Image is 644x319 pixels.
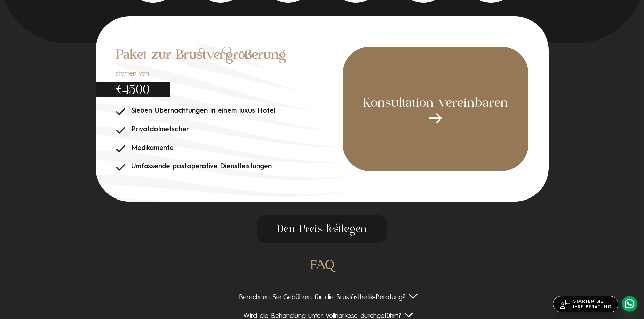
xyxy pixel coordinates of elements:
span: starten von [116,70,170,78]
a: STARTEN SIEIHRE BERATUNG [553,296,618,312]
div: Berechnen Sie Gebühren für die Brustästhetik-Beratung? [61,294,583,302]
span: Den Preis festlegen [257,215,387,243]
span: €4500 [96,82,170,97]
li: Privatdolmetscher [116,126,343,134]
li: Umfassende postoperative Dienstleistungen [116,163,343,171]
li: Sieben Übernachtungen in einem luxus Hotel [116,107,343,115]
div: Konsultation vereinbaren [343,47,528,171]
h4: Paket zur Brustvergrößerung [116,47,343,65]
h4: FAQ [61,257,583,275]
li: Medikamente [116,144,343,153]
img: package_arrow.png [429,113,442,123]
